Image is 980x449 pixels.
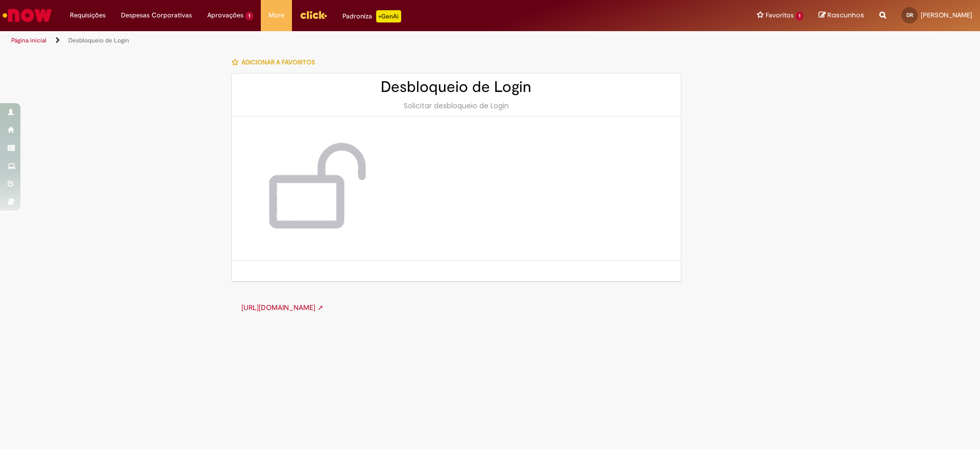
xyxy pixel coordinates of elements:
[242,79,671,96] h2: Desbloqueio de Login
[241,58,315,66] span: Adicionar a Favoritos
[252,137,375,240] img: Desbloqueio de Login
[121,10,192,20] span: Despesas Corporativas
[827,10,864,20] span: Rascunhos
[796,12,803,20] span: 1
[268,10,284,20] span: More
[921,11,972,19] span: [PERSON_NAME]
[241,303,324,312] a: [URL][DOMAIN_NAME] ➚
[342,10,401,22] div: Padroniza
[246,12,253,20] span: 1
[906,12,913,18] span: DR
[376,10,401,22] p: +GenAi
[300,7,327,22] img: click_logo_yellow_360x200.png
[1,5,54,26] img: ServiceNow
[766,10,794,20] span: Favoritos
[242,101,671,111] div: Solicitar desbloqueio de Login
[11,36,46,44] a: Página inicial
[68,36,129,44] a: Desbloqueio de Login
[70,10,106,20] span: Requisições
[819,11,864,20] a: Rascunhos
[231,52,321,73] button: Adicionar a Favoritos
[8,31,646,50] ul: Trilhas de página
[207,10,243,20] span: Aprovações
